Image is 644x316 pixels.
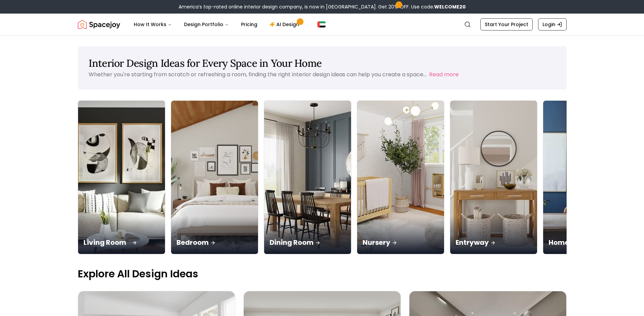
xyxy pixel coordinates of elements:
[78,14,567,35] nav: Global
[236,18,263,31] a: Pricing
[78,18,120,31] a: Spacejoy
[357,100,444,254] a: NurseryNursery
[543,100,630,254] a: Home OfficeHome Office
[450,101,537,254] img: Entryway
[450,100,537,254] a: EntrywayEntryway
[264,101,351,254] img: Dining Room
[270,238,346,247] p: Dining Room
[179,18,234,31] button: Design Portfolio
[78,268,567,280] p: Explore All Design Ideas
[363,238,439,247] p: Nursery
[171,101,258,254] img: Bedroom
[84,238,160,247] p: Living Room
[264,18,307,31] a: AI Design
[177,238,253,247] p: Bedroom
[89,71,426,78] p: Whether you're starting from scratch or refreshing a room, finding the right interior design idea...
[543,101,630,254] img: Home Office
[76,97,167,258] img: Living Room
[317,21,326,27] img: Dubai
[128,18,177,31] button: How It Works
[264,100,351,254] a: Dining RoomDining Room
[456,238,532,247] p: Entryway
[179,3,466,10] div: America’s top-rated online interior design company, is now in [GEOGRAPHIC_DATA]. Get 20% OFF. Use...
[128,18,307,31] nav: Main
[429,71,459,79] button: Read more
[357,101,444,254] img: Nursery
[171,100,258,254] a: BedroomBedroom
[538,18,567,31] a: Login
[480,18,533,31] a: Start Your Project
[78,100,165,254] a: Living RoomLiving Room
[434,3,466,10] strong: WELCOME20
[549,238,625,247] p: Home Office
[78,18,120,31] img: Spacejoy Logo
[89,57,556,69] h1: Interior Design Ideas for Every Space in Your Home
